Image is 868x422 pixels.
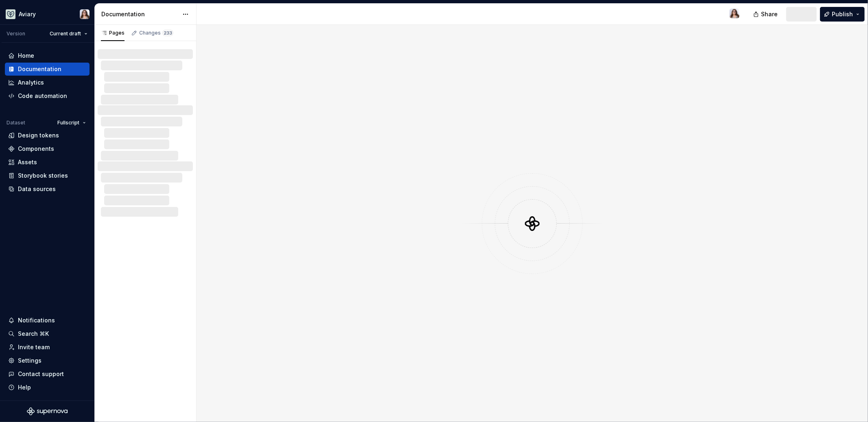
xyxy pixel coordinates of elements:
div: Version [7,30,25,37]
div: Data sources [18,185,56,193]
a: Assets [5,156,90,169]
span: 233 [162,30,173,36]
div: Invite team [18,343,50,351]
button: Share [749,7,783,22]
div: Contact support [18,370,64,378]
svg: Supernova Logo [27,407,68,415]
span: Fullscript [57,120,79,126]
a: Storybook stories [5,169,90,182]
button: Notifications [5,314,90,327]
img: 256e2c79-9abd-4d59-8978-03feab5a3943.png [6,9,15,19]
div: Notifications [18,316,55,324]
div: Code automation [18,92,67,100]
a: Documentation [5,63,90,76]
div: Analytics [18,78,44,87]
button: AviaryBrittany Hogg [2,5,93,23]
button: Fullscript [54,117,90,128]
div: Components [18,145,54,153]
span: Publish [832,10,853,18]
button: Current draft [46,28,91,39]
img: Brittany Hogg [730,9,739,18]
div: Search ⌘K [18,330,49,338]
div: Design tokens [18,131,59,139]
span: Current draft [50,30,81,37]
div: Assets [18,158,37,166]
div: Documentation [101,10,178,18]
div: Help [18,383,31,392]
a: Data sources [5,183,90,196]
button: Contact support [5,368,90,381]
div: Documentation [18,65,61,73]
div: Changes [139,30,173,36]
a: Code automation [5,89,90,102]
a: Design tokens [5,129,90,142]
a: Analytics [5,76,90,89]
button: Help [5,381,90,394]
div: Home [18,52,34,60]
a: Invite team [5,341,90,354]
div: Settings [18,357,42,365]
div: Pages [101,30,125,36]
span: Share [761,10,778,18]
div: Dataset [7,120,25,126]
div: Storybook stories [18,172,68,180]
a: Settings [5,354,90,367]
a: Home [5,49,90,62]
div: Aviary [19,10,36,18]
button: Publish [820,7,865,22]
button: Search ⌘K [5,327,90,340]
a: Components [5,142,90,155]
img: Brittany Hogg [80,9,90,19]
